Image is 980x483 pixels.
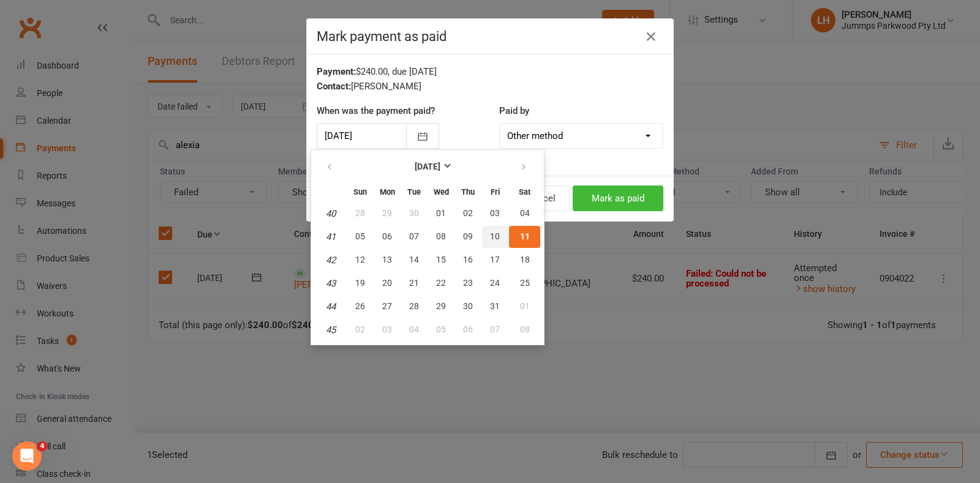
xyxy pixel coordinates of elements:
[374,226,400,248] button: 06
[374,296,400,318] button: 27
[353,187,367,197] small: Sunday
[326,324,336,335] em: 45
[382,278,392,288] span: 20
[374,203,400,225] button: 29
[573,185,663,211] button: Mark as paid
[428,226,454,248] button: 08
[428,272,454,294] button: 22
[436,255,446,264] span: 15
[463,231,473,241] span: 09
[317,64,663,79] div: $240.00, due [DATE]
[455,272,481,294] button: 23
[355,255,365,264] span: 12
[463,208,473,218] span: 02
[520,301,530,311] span: 01
[326,278,336,289] em: 43
[490,324,500,334] span: 07
[482,272,508,294] button: 24
[326,208,336,219] em: 40
[482,296,508,318] button: 31
[355,208,365,218] span: 28
[520,278,530,288] span: 25
[509,226,540,248] button: 11
[407,187,421,197] small: Tuesday
[436,324,446,334] span: 05
[409,231,419,241] span: 07
[463,324,473,334] span: 06
[482,226,508,248] button: 10
[401,249,427,271] button: 14
[409,301,419,311] span: 28
[382,301,392,311] span: 27
[463,255,473,264] span: 16
[520,255,530,264] span: 18
[482,319,508,341] button: 07
[428,249,454,271] button: 15
[382,255,392,264] span: 13
[509,272,540,294] button: 25
[490,231,500,241] span: 10
[401,226,427,248] button: 07
[326,231,336,242] em: 41
[317,81,351,92] strong: Contact:
[482,203,508,225] button: 03
[455,203,481,225] button: 02
[463,301,473,311] span: 30
[347,272,373,294] button: 19
[12,441,42,471] iframe: Intercom live chat
[382,208,392,218] span: 29
[382,324,392,334] span: 03
[409,278,419,288] span: 21
[347,203,373,225] button: 28
[436,301,446,311] span: 29
[490,208,500,218] span: 03
[520,324,530,334] span: 08
[401,296,427,318] button: 28
[409,324,419,334] span: 04
[436,208,446,218] span: 01
[491,187,500,197] small: Friday
[347,249,373,271] button: 12
[428,296,454,318] button: 29
[428,203,454,225] button: 01
[520,208,530,218] span: 04
[436,231,446,241] span: 08
[409,255,419,264] span: 14
[455,319,481,341] button: 06
[509,203,540,225] button: 04
[401,203,427,225] button: 30
[326,255,336,266] em: 42
[461,187,475,197] small: Thursday
[641,27,661,47] button: Close
[374,249,400,271] button: 13
[317,103,435,118] label: When was the payment paid?
[401,319,427,341] button: 04
[490,278,500,288] span: 24
[355,231,365,241] span: 05
[428,319,454,341] button: 05
[374,272,400,294] button: 20
[490,255,500,264] span: 17
[463,278,473,288] span: 23
[317,29,663,44] h4: Mark payment as paid
[482,249,508,271] button: 17
[37,441,47,451] span: 4
[519,187,530,197] small: Saturday
[520,231,530,241] span: 11
[347,319,373,341] button: 02
[455,226,481,248] button: 09
[355,324,365,334] span: 02
[374,319,400,341] button: 03
[409,208,419,218] span: 30
[434,187,449,197] small: Wednesday
[380,187,395,197] small: Monday
[401,272,427,294] button: 21
[355,301,365,311] span: 26
[415,162,440,171] strong: [DATE]
[347,226,373,248] button: 05
[326,301,336,312] em: 44
[347,296,373,318] button: 26
[436,278,446,288] span: 22
[509,319,540,341] button: 08
[317,79,663,94] div: [PERSON_NAME]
